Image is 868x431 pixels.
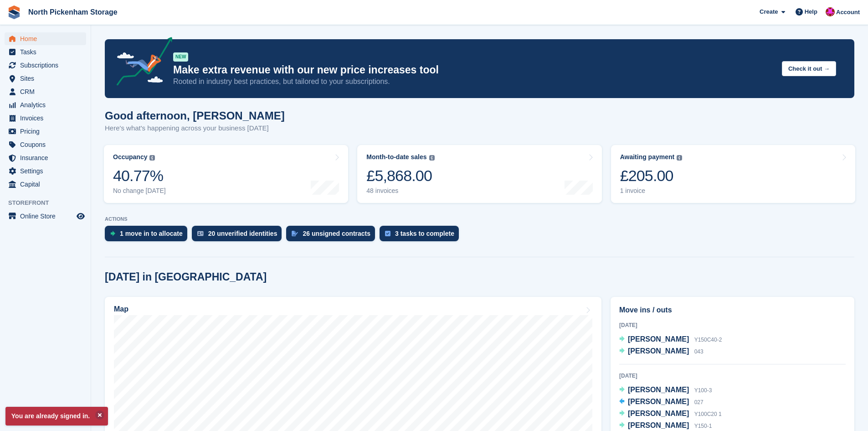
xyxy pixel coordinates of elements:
[5,112,86,125] a: menu
[105,109,285,122] h1: Good afternoon, [PERSON_NAME]
[5,125,86,138] a: menu
[677,155,682,161] img: icon-info-grey-7440780725fd019a000dd9b08b2336e03edf1995a4989e88bcd33f0948082b44.svg
[620,153,675,161] div: Awaiting payment
[292,231,298,236] img: contract_signature_icon-13c848040528278c33f63329250d36e43548de30e8caae1d1a13099fd9432cc5.svg
[628,410,689,417] span: [PERSON_NAME]
[694,423,712,429] span: Y150-1
[619,384,712,396] a: [PERSON_NAME] Y100-3
[5,59,86,72] a: menu
[192,226,287,246] a: 20 unverified identities
[357,145,601,203] a: Month-to-date sales £5,868.00 48 invoices
[628,347,689,355] span: [PERSON_NAME]
[620,166,683,185] div: £205.00
[105,123,285,134] p: Here's what's happening across your business [DATE]
[20,72,75,85] span: Sites
[628,398,689,405] span: [PERSON_NAME]
[694,387,712,394] span: Y100-3
[173,77,775,87] p: Rooted in industry best practices, but tailored to your subscriptions.
[20,112,75,125] span: Invoices
[20,32,75,45] span: Home
[694,348,704,355] span: 043
[5,138,86,151] a: menu
[20,85,75,98] span: CRM
[628,335,689,343] span: [PERSON_NAME]
[619,372,846,380] div: [DATE]
[8,198,91,208] span: Storefront
[7,5,21,19] img: stora-icon-8386f47178a22dfd0bd8f6a31ec36ba5ce8667c1dd55bd0f319d3a0aa187defe.svg
[20,210,75,223] span: Online Store
[620,187,683,195] div: 1 invoice
[173,52,188,62] div: NEW
[628,421,689,429] span: [PERSON_NAME]
[619,408,722,420] a: [PERSON_NAME] Y100C20 1
[826,7,835,16] img: Dylan Taylor
[366,166,434,185] div: £5,868.00
[120,230,183,237] div: 1 move in to allocate
[385,231,390,236] img: task-75834270c22a3079a89374b754ae025e5fb1db73e45f91037f5363f120a921f8.svg
[104,145,348,203] a: Occupancy 40.77% No change [DATE]
[105,216,854,222] p: ACTIONS
[110,231,115,236] img: move_ins_to_allocate_icon-fdf77a2bb77ea45bf5b3d319d69a93e2d87916cf1d5bf7949dd705db3b84f3ca.svg
[20,125,75,138] span: Pricing
[5,72,86,85] a: menu
[5,165,86,177] a: menu
[380,226,463,246] a: 3 tasks to complete
[619,396,704,408] a: [PERSON_NAME] 027
[105,271,267,283] h2: [DATE] in [GEOGRAPHIC_DATA]
[113,153,147,161] div: Occupancy
[694,399,704,405] span: 027
[109,37,173,89] img: price-adjustments-announcement-icon-8257ccfd72463d97f412b2fc003d46551f7dbcb40ab6d574587a9cd5c0d94...
[619,346,704,358] a: [PERSON_NAME] 043
[5,85,86,98] a: menu
[760,7,778,16] span: Create
[20,151,75,164] span: Insurance
[805,7,817,16] span: Help
[113,166,166,185] div: 40.77%
[75,211,86,222] a: Preview store
[836,8,860,17] span: Account
[25,5,121,20] a: North Pickenham Storage
[5,32,86,45] a: menu
[619,334,722,346] a: [PERSON_NAME] Y150C40-2
[105,226,192,246] a: 1 move in to allocate
[5,210,86,223] a: menu
[5,151,86,164] a: menu
[628,386,689,394] span: [PERSON_NAME]
[5,99,86,111] a: menu
[197,231,204,236] img: verify_identity-adf6edd0f0f0b5bbfe63781bf79b02c33cf7c696d77639b501bdc392416b5a36.svg
[694,411,722,417] span: Y100C20 1
[366,187,434,195] div: 48 invoices
[20,46,75,58] span: Tasks
[114,305,128,313] h2: Map
[619,321,846,329] div: [DATE]
[286,226,380,246] a: 26 unsigned contracts
[694,337,722,343] span: Y150C40-2
[303,230,370,237] div: 26 unsigned contracts
[5,46,86,58] a: menu
[782,61,836,76] button: Check it out →
[5,407,108,426] p: You are already signed in.
[429,155,435,161] img: icon-info-grey-7440780725fd019a000dd9b08b2336e03edf1995a4989e88bcd33f0948082b44.svg
[20,138,75,151] span: Coupons
[20,99,75,111] span: Analytics
[611,145,855,203] a: Awaiting payment £205.00 1 invoice
[619,305,846,316] h2: Move ins / outs
[113,187,166,195] div: No change [DATE]
[173,63,775,77] p: Make extra revenue with our new price increases tool
[395,230,454,237] div: 3 tasks to complete
[208,230,277,237] div: 20 unverified identities
[366,153,426,161] div: Month-to-date sales
[20,178,75,191] span: Capital
[149,155,155,161] img: icon-info-grey-7440780725fd019a000dd9b08b2336e03edf1995a4989e88bcd33f0948082b44.svg
[20,165,75,177] span: Settings
[20,59,75,72] span: Subscriptions
[5,178,86,191] a: menu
